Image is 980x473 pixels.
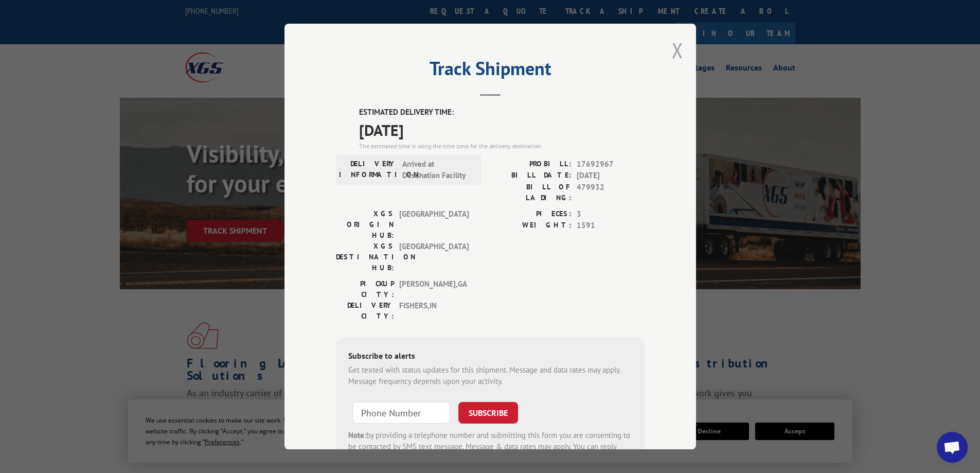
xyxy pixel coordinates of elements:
[352,402,450,424] input: Phone Number
[577,170,645,182] span: [DATE]
[402,159,472,182] span: Arrived at Destination Facility
[336,278,394,300] label: PICKUP CITY:
[399,208,469,241] span: [GEOGRAPHIC_DATA]
[577,208,645,220] span: 3
[339,159,397,182] label: DELIVERY INFORMATION:
[348,430,632,465] div: by providing a telephone number and submitting this form you are consenting to be contacted by SM...
[359,142,645,151] div: The estimated time is using the time zone for the delivery destination.
[348,349,632,364] div: Subscribe to alerts
[399,241,469,273] span: [GEOGRAPHIC_DATA]
[577,182,645,203] span: 479932
[577,159,645,170] span: 17692967
[490,170,572,182] label: BILL DATE:
[348,430,366,440] strong: Note:
[490,182,572,203] label: BILL OF LADING:
[336,208,394,241] label: XGS ORIGIN HUB:
[399,278,469,300] span: [PERSON_NAME] , GA
[490,208,572,220] label: PIECES:
[490,159,572,170] label: PROBILL:
[490,220,572,232] label: WEIGHT:
[672,37,683,64] button: Close modal
[336,61,645,81] h2: Track Shipment
[458,402,518,424] button: SUBSCRIBE
[348,364,632,388] div: Get texted with status updates for this shipment. Message and data rates may apply. Message frequ...
[336,241,394,273] label: XGS DESTINATION HUB:
[359,107,645,118] label: ESTIMATED DELIVERY TIME:
[577,220,645,232] span: 1591
[399,300,469,322] span: FISHERS , IN
[336,300,394,322] label: DELIVERY CITY:
[359,118,645,142] span: [DATE]
[937,432,968,463] div: Open chat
